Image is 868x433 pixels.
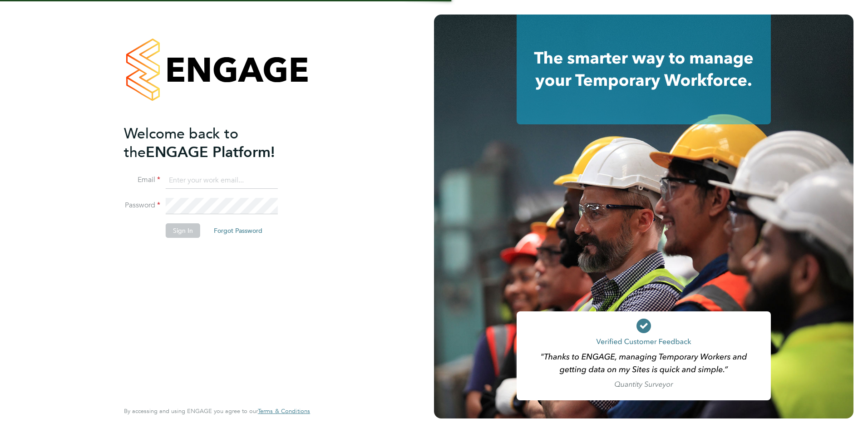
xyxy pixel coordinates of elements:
[124,175,160,185] label: Email
[124,124,301,162] h2: ENGAGE Platform!
[258,407,310,415] span: Terms & Conditions
[124,407,310,415] span: By accessing and using ENGAGE you agree to our
[258,408,310,415] a: Terms & Conditions
[124,125,238,161] span: Welcome back to the
[124,201,160,210] label: Password
[166,223,200,238] button: Sign In
[166,172,278,189] input: Enter your work email...
[207,223,270,238] button: Forgot Password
